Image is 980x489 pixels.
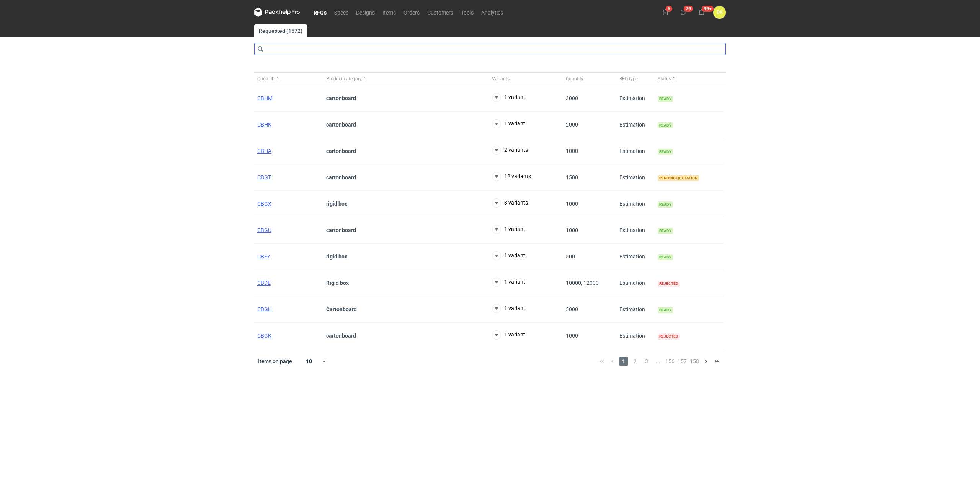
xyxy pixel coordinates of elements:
[566,227,578,233] span: 1000
[326,148,356,154] strong: cartonboard
[326,333,356,339] strong: cartonboard
[619,76,638,82] span: RFQ type
[257,253,270,260] a: CBEY
[492,146,528,155] button: 2 variants
[658,76,671,82] span: Status
[257,122,271,128] a: CBHK
[616,270,655,296] div: Estimation
[254,73,323,85] button: Quote ID
[492,251,525,260] button: 1 variant
[658,228,673,234] span: Ready
[330,8,352,17] a: Specs
[616,191,655,217] div: Estimation
[695,6,707,18] button: 99+
[257,95,273,101] a: CBHM
[492,198,528,208] button: 3 variants
[713,6,726,19] button: DK
[457,8,477,17] a: Tools
[326,174,356,180] strong: cartonboard
[616,296,655,323] div: Estimation
[713,6,726,19] div: Dominika Kaczyńska
[566,76,583,82] span: Quantity
[566,174,578,180] span: 1500
[326,227,356,233] strong: cartonboard
[492,76,510,82] span: Variants
[566,148,578,154] span: 1000
[631,357,639,366] span: 2
[310,8,330,17] a: RFQs
[619,357,628,366] span: 1
[326,280,349,286] strong: Rigid box
[492,304,525,313] button: 1 variant
[616,323,655,349] div: Estimation
[323,73,489,85] button: Product category
[254,8,300,17] svg: Packhelp Pro
[257,174,271,180] a: CBGT
[678,357,687,366] span: 157
[616,217,655,244] div: Estimation
[566,253,575,260] span: 500
[658,307,673,313] span: Ready
[297,356,322,367] div: 10
[566,122,578,128] span: 2000
[492,225,525,234] button: 1 variant
[566,201,578,207] span: 1000
[616,112,655,138] div: Estimation
[616,138,655,164] div: Estimation
[616,164,655,191] div: Estimation
[566,280,599,286] span: 10000, 12000
[257,148,271,154] a: CBHA
[492,172,531,181] button: 12 variants
[658,149,673,155] span: Ready
[658,333,680,340] span: Rejected
[352,8,379,17] a: Designs
[257,76,275,82] span: Quote ID
[658,201,673,208] span: Ready
[257,306,272,312] a: CBGH
[654,357,662,366] span: ...
[566,306,578,312] span: 5000
[492,278,525,287] button: 1 variant
[658,281,680,287] span: Rejected
[257,280,271,286] a: CBDE
[254,24,307,37] a: Requested (1572)
[379,8,400,17] a: Items
[658,175,699,181] span: Pending quotation
[566,95,578,101] span: 3000
[326,76,362,82] span: Product category
[257,227,271,233] a: CBGU
[400,8,423,17] a: Orders
[326,122,356,128] strong: cartonboard
[690,357,699,366] span: 158
[677,6,689,18] button: 79
[665,357,675,366] span: 156
[658,122,673,128] span: Ready
[492,119,525,128] button: 1 variant
[492,330,525,340] button: 1 variant
[492,93,525,102] button: 1 variant
[658,96,673,102] span: Ready
[566,333,578,339] span: 1000
[326,95,356,101] strong: cartonboard
[642,357,651,366] span: 3
[326,201,347,207] strong: rigid box
[616,244,655,270] div: Estimation
[659,6,671,18] button: 5
[257,201,271,207] a: CBGX
[655,73,724,85] button: Status
[326,306,357,312] strong: Cartonboard
[423,8,457,17] a: Customers
[257,333,271,339] a: CBGK
[477,8,507,17] a: Analytics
